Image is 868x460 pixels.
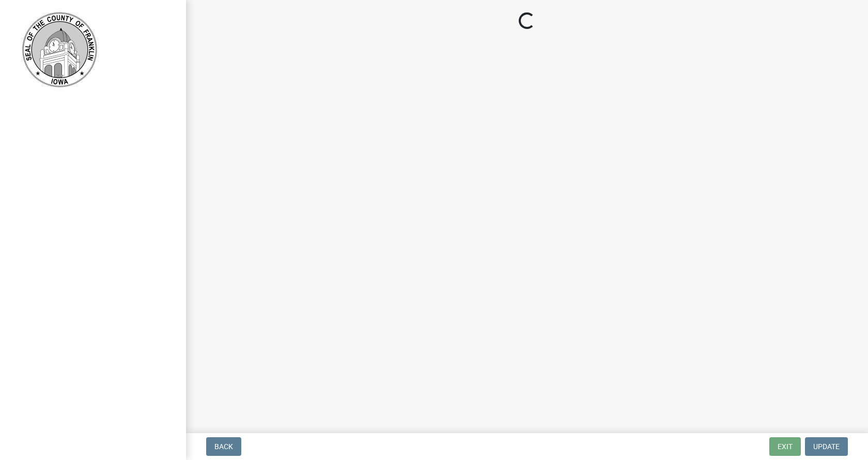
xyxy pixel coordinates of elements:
img: Franklin County, Iowa [21,11,98,88]
span: Update [813,442,840,451]
button: Exit [769,437,801,456]
span: Back [214,442,233,451]
button: Back [206,437,241,456]
button: Update [805,437,848,456]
